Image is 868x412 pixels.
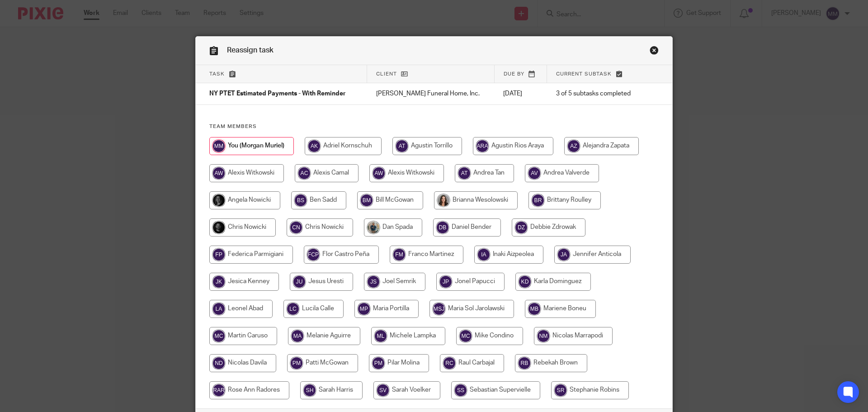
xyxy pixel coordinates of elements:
[227,47,274,54] span: Reassign task
[209,123,659,130] h4: Team members
[209,71,225,76] span: Task
[376,89,486,98] p: [PERSON_NAME] Funeral Home, Inc.
[503,89,538,98] p: [DATE]
[556,71,612,76] span: Current subtask
[650,46,659,58] a: Close this dialog window
[504,71,524,76] span: Due by
[376,71,397,76] span: Client
[209,91,346,97] span: NY PTET Estimated Payments - With Reminder
[547,83,644,105] td: 3 of 5 subtasks completed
